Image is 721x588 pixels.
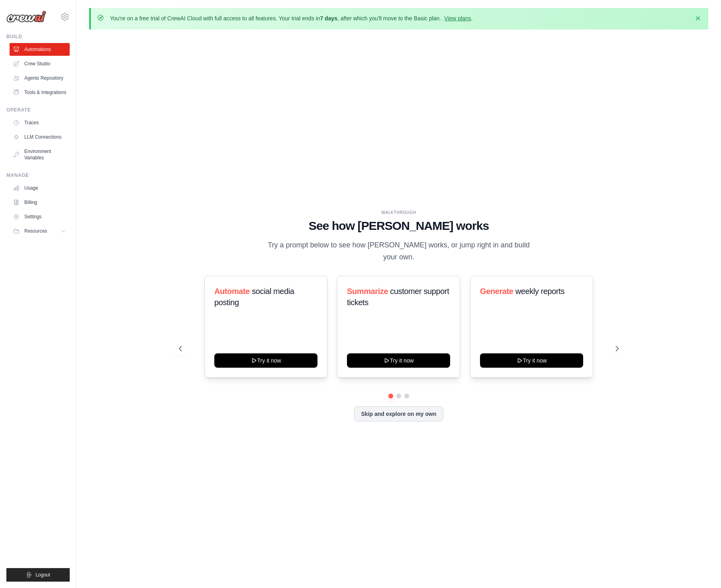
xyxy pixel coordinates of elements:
[6,107,70,113] div: Operate
[6,568,70,582] button: Logout
[24,228,47,234] span: Resources
[681,550,721,588] iframe: Chat Widget
[515,287,564,296] span: weekly reports
[110,14,473,22] p: You're on a free trial of CrewAI Cloud with full access to all features. Your trial ends in , aft...
[214,287,294,307] span: social media posting
[10,116,70,129] a: Traces
[179,219,619,233] h1: See how [PERSON_NAME] works
[444,15,471,22] a: View plans
[480,287,513,296] span: Generate
[6,33,70,40] div: Build
[10,43,70,56] a: Automations
[6,172,70,178] div: Manage
[214,353,317,368] button: Try it now
[35,572,50,578] span: Logout
[480,353,583,368] button: Try it now
[347,287,388,296] span: Summarize
[10,225,70,237] button: Resources
[265,239,533,263] p: Try a prompt below to see how [PERSON_NAME] works, or jump right in and build your own.
[179,210,619,216] div: WALKTHROUGH
[10,131,70,143] a: LLM Connections
[10,86,70,99] a: Tools & Integrations
[10,182,70,194] a: Usage
[10,57,70,70] a: Crew Studio
[10,210,70,223] a: Settings
[320,15,337,22] strong: 7 days
[10,196,70,209] a: Billing
[10,72,70,84] a: Agents Repository
[354,406,443,421] button: Skip and explore on my own
[6,11,46,23] img: Logo
[10,145,70,164] a: Environment Variables
[214,287,250,296] span: Automate
[347,287,449,307] span: customer support tickets
[347,353,450,368] button: Try it now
